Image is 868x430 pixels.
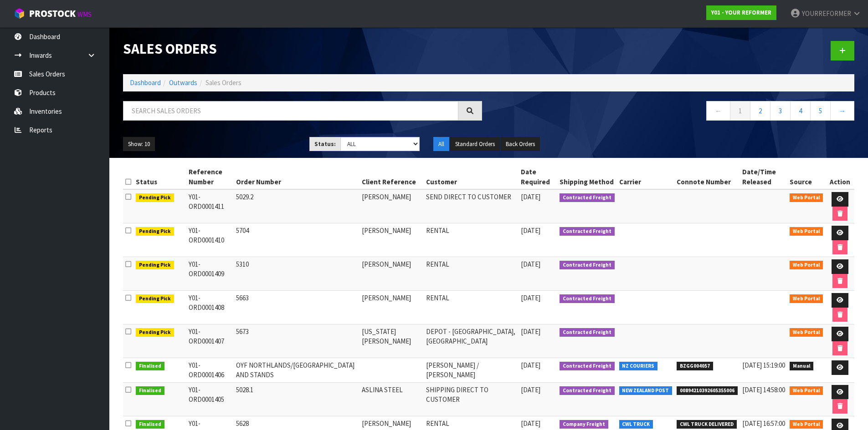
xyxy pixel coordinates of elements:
span: Pending Pick [136,193,174,202]
span: Finalised [136,386,164,395]
a: 5 [810,101,831,121]
span: Sales Orders [205,78,241,87]
span: Pending Pick [136,294,174,304]
th: Date/Time Released [740,165,787,189]
td: [US_STATE][PERSON_NAME] [360,324,424,358]
span: CWL TRUCK [619,420,653,429]
a: Outwards [169,78,197,87]
span: CWL TRUCK DELIVERED [677,420,737,429]
span: Finalised [136,420,164,429]
button: Standard Orders [450,137,500,152]
td: [PERSON_NAME] [360,189,424,223]
span: Web Portal [790,193,823,202]
strong: Y01 - YOUR REFORMER [711,9,771,16]
td: Y01-ORD0001406 [186,358,234,383]
img: cube-alt.png [14,8,25,19]
td: Y01-ORD0001409 [186,257,234,291]
a: → [830,101,854,121]
span: [DATE] [521,327,540,336]
span: [DATE] 14:58:00 [742,385,785,394]
button: Show: 10 [123,137,155,152]
span: Contracted Freight [560,227,615,236]
button: Back Orders [501,137,540,152]
td: Y01-ORD0001407 [186,324,234,358]
span: 00894210392605355006 [677,386,738,395]
td: Y01-ORD0001405 [186,382,234,416]
span: Company Freight [560,420,608,429]
span: ProStock [29,8,76,20]
th: Shipping Method [557,165,617,189]
input: Search sales orders [123,101,458,121]
td: SHIPPING DIRECT TO CUSTOMER [424,382,519,416]
span: [DATE] [521,419,540,428]
a: ← [706,101,730,121]
small: WMS [77,10,92,19]
h1: Sales Orders [123,41,482,56]
th: Reference Number [186,165,234,189]
td: 5673 [234,324,360,358]
td: SEND DIRECT TO CUSTOMER [424,189,519,223]
span: [DATE] [521,226,540,235]
span: NZ COURIERS [619,362,658,371]
span: Contracted Freight [560,362,615,371]
span: [DATE] [521,260,540,268]
td: 5310 [234,257,360,291]
span: [DATE] [521,385,540,394]
span: Manual [790,362,814,371]
button: All [433,137,449,152]
span: Contracted Freight [560,193,615,202]
th: Connote Number [674,165,740,189]
td: [PERSON_NAME] [360,223,424,257]
span: [DATE] [521,293,540,302]
span: Web Portal [790,328,823,337]
span: Web Portal [790,386,823,395]
th: Date Required [519,165,557,189]
span: Contracted Freight [560,328,615,337]
a: 2 [750,101,770,121]
th: Carrier [617,165,675,189]
nav: Page navigation [496,101,855,123]
span: Web Portal [790,227,823,236]
td: DEPOT - [GEOGRAPHIC_DATA], [GEOGRAPHIC_DATA] [424,324,519,358]
span: Pending Pick [136,328,174,337]
td: ASLINA STEEL [360,382,424,416]
span: Pending Pick [136,227,174,236]
span: Pending Pick [136,261,174,270]
a: 3 [770,101,791,121]
strong: Status: [314,140,336,148]
span: Web Portal [790,261,823,270]
td: Y01-ORD0001408 [186,291,234,324]
th: Source [787,165,826,189]
span: NEW ZEALAND POST [619,386,673,395]
td: 5663 [234,291,360,324]
th: Customer [424,165,519,189]
th: Status [134,165,186,189]
td: [PERSON_NAME] [360,257,424,291]
span: YOURREFORMER [802,9,851,18]
a: 4 [790,101,811,121]
td: 5029.2 [234,189,360,223]
td: Y01-ORD0001410 [186,223,234,257]
td: [PERSON_NAME] [360,291,424,324]
span: [DATE] 15:19:00 [742,361,785,369]
td: OYF NORTHLANDS/[GEOGRAPHIC_DATA] AND STANDS [234,358,360,383]
span: [DATE] [521,361,540,369]
td: [PERSON_NAME] / [PERSON_NAME] [424,358,519,383]
span: Contracted Freight [560,386,615,395]
th: Action [825,165,854,189]
span: Contracted Freight [560,261,615,270]
span: [DATE] 16:57:00 [742,419,785,428]
th: Order Number [234,165,360,189]
td: 5028.1 [234,382,360,416]
span: [DATE] [521,192,540,201]
span: Finalised [136,362,164,371]
td: RENTAL [424,291,519,324]
td: 5704 [234,223,360,257]
span: BZGG004057 [677,362,713,371]
td: RENTAL [424,223,519,257]
th: Client Reference [360,165,424,189]
span: Web Portal [790,420,823,429]
a: Dashboard [130,78,161,87]
a: 1 [730,101,750,121]
td: RENTAL [424,257,519,291]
